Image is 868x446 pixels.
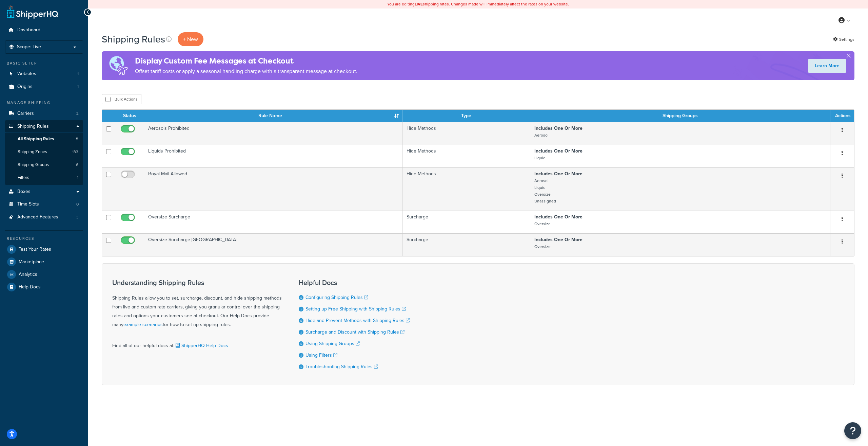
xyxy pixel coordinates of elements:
[5,185,83,198] li: Boxes
[115,110,144,122] th: Status
[534,132,549,138] small: Aerosol
[5,107,83,120] a: Carriers 2
[5,107,83,120] li: Carriers
[5,198,83,211] a: Time Slots 0
[112,279,282,329] div: Shipping Rules allow you to set, surcharge, discount, and hide shipping methods from live and cus...
[534,178,556,204] small: Aerosol Liquid Oversize Unassigned
[17,124,49,129] span: Shipping Rules
[17,84,33,90] span: Origins
[530,110,830,122] th: Shipping Groups
[5,146,83,158] a: Shipping Zones 133
[534,125,583,132] strong: Includes One Or More
[77,71,79,77] span: 1
[123,321,163,328] a: example scenarios
[5,211,83,224] a: Advanced Features 3
[135,67,357,76] p: Offset tariff costs or apply a seasonal handling charge with a transparent message at checkout.
[5,211,83,224] li: Advanced Features
[305,294,368,301] a: Configuring Shipping Rules
[77,84,79,90] span: 1
[844,422,861,439] button: Open Resource Center
[19,259,44,265] span: Marketplace
[76,162,78,168] span: 6
[144,167,402,211] td: Royal Mail Allowed
[402,211,530,233] td: Surcharge
[144,145,402,167] td: Liquids Prohibited
[174,342,228,349] a: ShipperHQ Help Docs
[5,60,83,66] div: Basic Setup
[415,1,423,7] b: LIVE
[17,27,40,33] span: Dashboard
[5,120,83,133] a: Shipping Rules
[305,340,360,347] a: Using Shipping Groups
[5,133,83,145] a: All Shipping Rules 5
[18,162,49,168] span: Shipping Groups
[17,71,36,77] span: Websites
[102,33,165,46] h1: Shipping Rules
[5,100,83,106] div: Manage Shipping
[77,175,78,181] span: 1
[102,94,141,104] button: Bulk Actions
[5,243,83,255] a: Test Your Rates
[534,221,551,227] small: Oversize
[102,51,135,80] img: duties-banner-06bc72dcb5fe05cb3f9472aba00be2ae8eb53ab6f0d8bb03d382ba314ac3c341.png
[5,281,83,293] a: Help Docs
[5,133,83,145] li: All Shipping Rules
[5,68,83,80] a: Websites 1
[7,5,58,19] a: ShipperHQ Home
[534,213,583,220] strong: Includes One Or More
[17,201,39,207] span: Time Slots
[19,284,41,290] span: Help Docs
[5,68,83,80] li: Websites
[830,110,854,122] th: Actions
[144,211,402,233] td: Oversize Surcharge
[17,189,31,195] span: Boxes
[17,111,34,117] span: Carriers
[5,236,83,242] div: Resources
[19,247,51,252] span: Test Your Rates
[5,268,83,281] a: Analytics
[17,44,41,50] span: Scope: Live
[5,256,83,268] a: Marketplace
[18,175,29,181] span: Filters
[144,233,402,256] td: Oversize Surcharge [GEOGRAPHIC_DATA]
[534,155,546,161] small: Liquid
[534,170,583,177] strong: Includes One Or More
[305,305,406,313] a: Setting up Free Shipping with Shipping Rules
[5,172,83,184] a: Filters 1
[5,146,83,158] li: Shipping Zones
[833,35,854,44] a: Settings
[534,244,551,250] small: Oversize
[402,233,530,256] td: Surcharge
[402,122,530,145] td: Hide Methods
[18,136,54,142] span: All Shipping Rules
[76,214,79,220] span: 3
[5,81,83,93] a: Origins 1
[144,110,402,122] th: Rule Name : activate to sort column ascending
[76,136,78,142] span: 5
[5,172,83,184] li: Filters
[19,272,37,278] span: Analytics
[305,328,405,336] a: Surcharge and Discount with Shipping Rules
[402,110,530,122] th: Type
[178,32,203,46] p: + New
[5,120,83,185] li: Shipping Rules
[17,214,58,220] span: Advanced Features
[305,363,378,370] a: Troubleshooting Shipping Rules
[808,59,846,73] a: Learn More
[305,317,410,324] a: Hide and Prevent Methods with Shipping Rules
[76,111,79,117] span: 2
[534,236,583,243] strong: Includes One Or More
[5,159,83,171] a: Shipping Groups 6
[5,198,83,211] li: Time Slots
[144,122,402,145] td: Aerosols Prohibited
[5,81,83,93] li: Origins
[135,55,357,67] h4: Display Custom Fee Messages at Checkout
[76,201,79,207] span: 0
[5,159,83,171] li: Shipping Groups
[299,279,410,286] h3: Helpful Docs
[402,167,530,211] td: Hide Methods
[402,145,530,167] td: Hide Methods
